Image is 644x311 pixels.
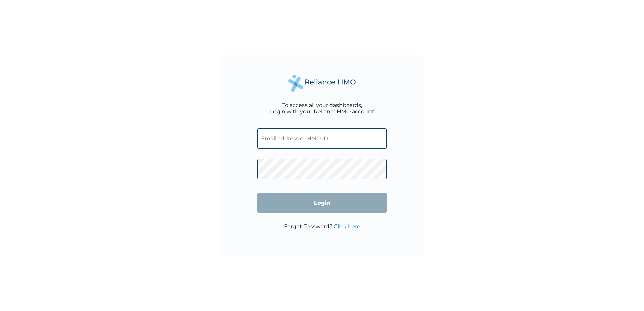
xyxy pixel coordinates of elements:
[284,223,360,230] p: Forgot Password?
[270,102,374,115] div: To access all your dashboards, Login with your RelianceHMO account
[257,128,387,149] input: Email address or HMO ID
[257,193,387,213] input: Login
[334,223,360,230] a: Click here
[288,75,356,92] img: Reliance Health's Logo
